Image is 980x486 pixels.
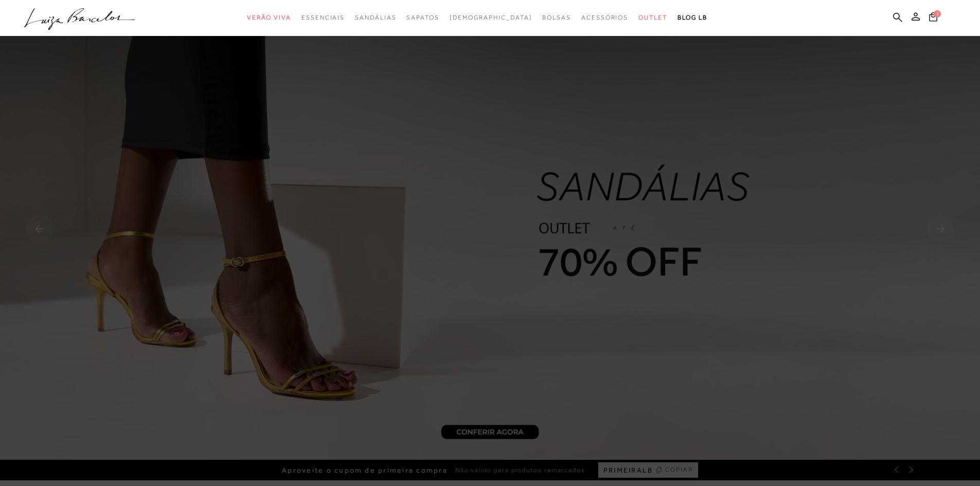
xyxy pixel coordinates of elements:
[678,14,707,21] span: BLOG LB
[638,14,667,21] span: Outlet
[542,8,571,27] a: categoryNavScreenReaderText
[581,14,628,21] span: Acessórios
[581,8,628,27] a: categoryNavScreenReaderText
[301,8,345,27] a: categoryNavScreenReaderText
[406,8,439,27] a: categoryNavScreenReaderText
[355,14,396,21] span: Sandálias
[247,14,291,21] span: Verão Viva
[638,8,667,27] a: categoryNavScreenReaderText
[450,8,532,27] a: noSubCategoriesText
[301,14,345,21] span: Essenciais
[926,11,940,25] button: 1
[678,8,707,27] a: BLOG LB
[450,14,532,21] span: [DEMOGRAPHIC_DATA]
[355,8,396,27] a: categoryNavScreenReaderText
[542,14,571,21] span: Bolsas
[247,8,291,27] a: categoryNavScreenReaderText
[406,14,439,21] span: Sapatos
[934,10,941,17] span: 1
